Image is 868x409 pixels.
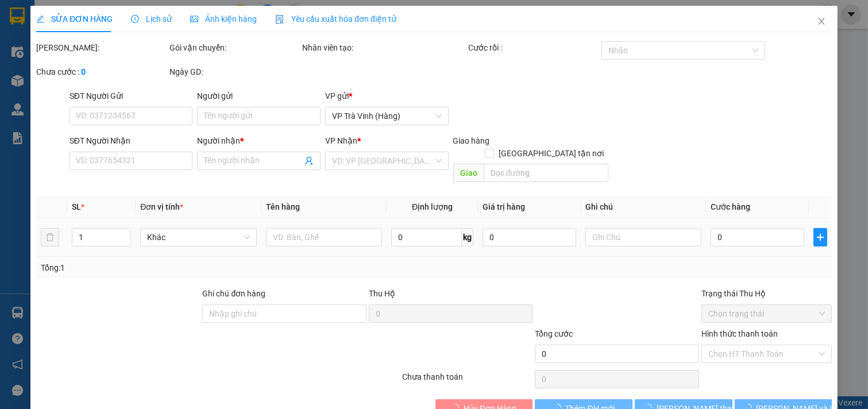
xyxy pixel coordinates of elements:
[453,136,489,145] span: Giao hàng
[197,90,321,102] div: Người gửi
[41,261,335,274] div: Tổng: 1
[275,15,284,24] img: icon
[36,65,167,78] div: Chưa cước :
[41,228,59,246] button: delete
[494,147,608,160] span: [GEOGRAPHIC_DATA] tận nơi
[202,289,265,298] label: Ghi chú đơn hàng
[805,6,838,38] button: Close
[81,67,86,76] b: 0
[70,134,193,147] div: SĐT Người Nhận
[401,371,534,391] div: Chưa thanh toán
[36,41,167,54] div: [PERSON_NAME]:
[453,164,483,182] span: Giao
[190,14,257,24] span: Ảnh kiện hàng
[197,134,321,147] div: Người nhận
[169,41,300,54] div: Gói vận chuyển:
[412,202,453,211] span: Định lượng
[147,229,250,246] span: Khác
[701,287,832,300] div: Trạng thái Thu Hộ
[483,164,608,182] input: Dọc đường
[131,15,139,23] span: clock-circle
[708,305,825,322] span: Chọn trạng thái
[585,228,702,246] input: Ghi Chú
[817,17,826,26] span: close
[325,90,449,102] div: VP gửi
[275,14,396,24] span: Yêu cầu xuất hóa đơn điện tử
[468,41,599,54] div: Cước rồi :
[304,156,314,165] span: user-add
[814,233,827,242] span: plus
[325,136,357,145] span: VP Nhận
[302,41,466,54] div: Nhân viên tạo:
[140,202,183,211] span: Đơn vị tính
[483,202,525,211] span: Giá trị hàng
[131,14,172,24] span: Lịch sử
[266,228,383,246] input: VD: Bàn, Ghế
[190,15,198,23] span: picture
[535,329,573,338] span: Tổng cước
[813,228,827,246] button: plus
[169,65,300,78] div: Ngày GD:
[72,202,81,211] span: SL
[36,15,44,23] span: edit
[202,304,366,323] input: Ghi chú đơn hàng
[70,90,193,102] div: SĐT Người Gửi
[701,329,778,338] label: Hình thức thanh toán
[36,14,113,24] span: SỬA ĐƠN HÀNG
[462,228,473,246] span: kg
[369,289,395,298] span: Thu Hộ
[711,202,750,211] span: Cước hàng
[332,107,442,125] span: VP Trà Vinh (Hàng)
[266,202,300,211] span: Tên hàng
[581,196,707,218] th: Ghi chú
